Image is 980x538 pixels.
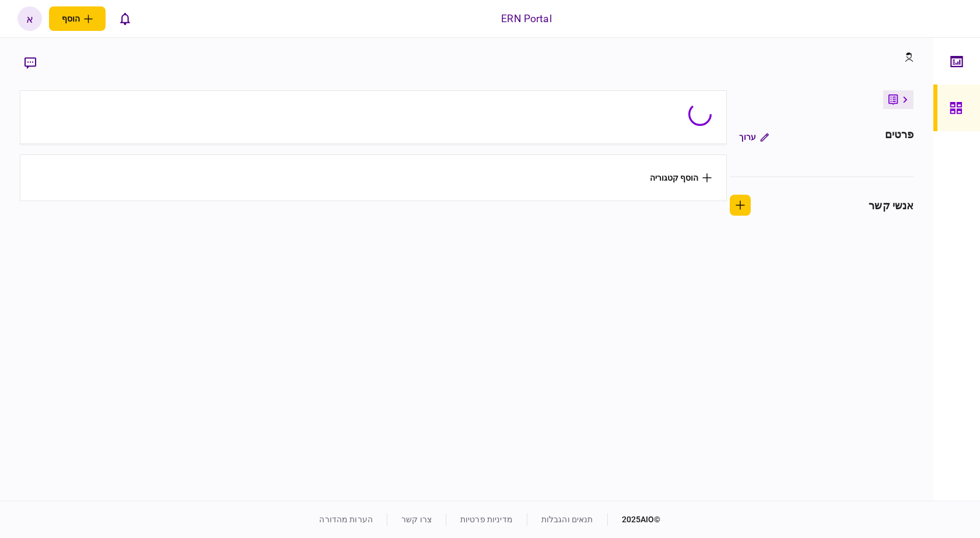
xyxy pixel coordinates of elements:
[113,6,137,31] button: פתח רשימת התראות
[17,6,42,31] button: א
[730,126,778,147] button: ערוך
[885,126,914,147] div: פרטים
[501,11,551,26] div: ERN Portal
[650,173,712,182] button: הוסף קטגוריה
[401,515,432,524] a: צרו קשר
[49,6,106,31] button: פתח תפריט להוספת לקוח
[460,515,513,524] a: מדיניות פרטיות
[869,198,914,213] div: אנשי קשר
[607,514,661,526] div: © 2025 AIO
[319,515,373,524] a: הערות מהדורה
[541,515,593,524] a: תנאים והגבלות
